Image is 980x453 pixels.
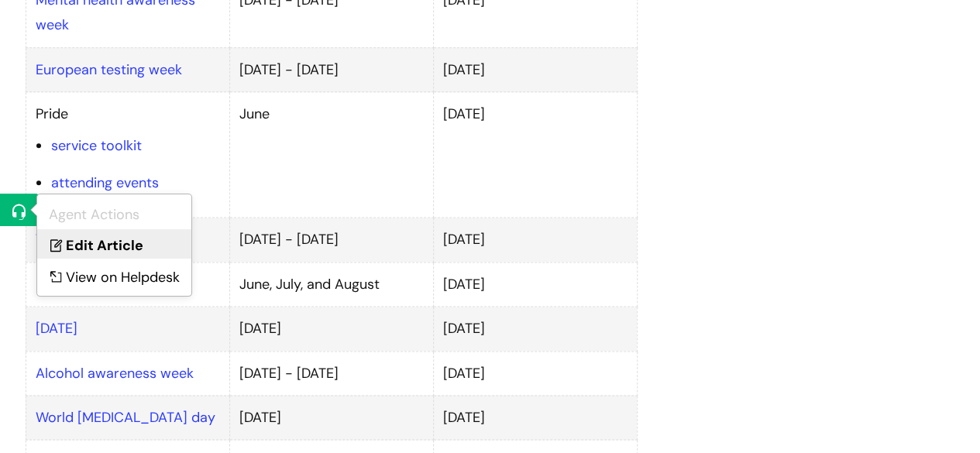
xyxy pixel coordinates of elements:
td: [DATE] [229,395,433,439]
td: [DATE] [433,47,637,91]
a: service toolkit [51,136,142,155]
td: [DATE] [433,92,637,218]
td: June, July, and August [229,262,433,306]
a: View on Helpdesk [37,261,191,290]
td: [DATE] [433,395,637,439]
td: [DATE] [433,307,637,351]
a: World [MEDICAL_DATA] day [36,408,215,427]
a: Volunteers' week [36,230,144,249]
td: [DATE] [433,351,637,395]
a: European testing week [36,60,182,79]
td: [DATE] - [DATE] [229,351,433,395]
td: June [229,92,433,218]
td: [DATE] - [DATE] [229,47,433,91]
div: Agent Actions [49,202,180,227]
a: [DATE] [36,319,77,338]
a: Edit Article [37,229,191,258]
td: Pride [26,92,229,218]
a: Festivals [36,275,91,293]
td: [DATE] - [DATE] [229,218,433,262]
td: [DATE] [229,307,433,351]
a: Alcohol awareness week [36,364,194,383]
a: attending events [51,173,159,192]
td: [DATE] [433,262,637,306]
td: [DATE] [433,218,637,262]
